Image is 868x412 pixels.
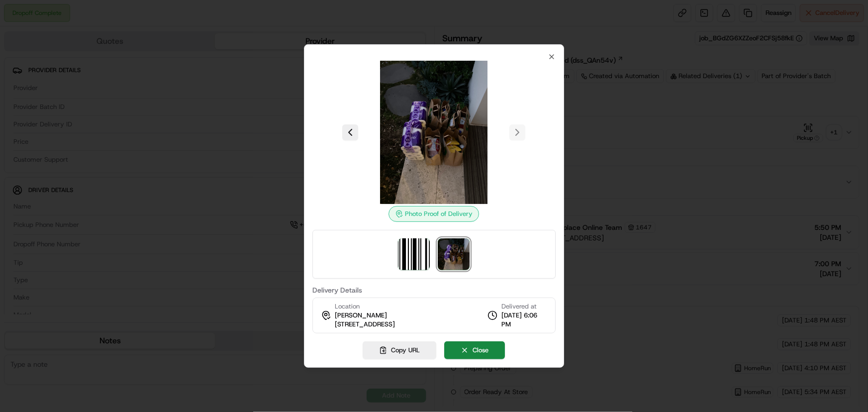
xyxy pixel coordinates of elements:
[335,302,360,311] span: Location
[363,61,506,204] img: photo_proof_of_delivery image
[335,320,395,329] span: [STREET_ADDRESS]
[501,311,547,329] span: [DATE] 6:06 PM
[398,238,430,270] img: barcode_scan_on_pickup image
[335,311,387,320] span: [PERSON_NAME]
[445,341,505,359] button: Close
[312,287,556,294] label: Delivery Details
[501,302,547,311] span: Delivered at
[389,206,480,222] div: Photo Proof of Delivery
[363,341,437,359] button: Copy URL
[438,238,470,270] img: photo_proof_of_delivery image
